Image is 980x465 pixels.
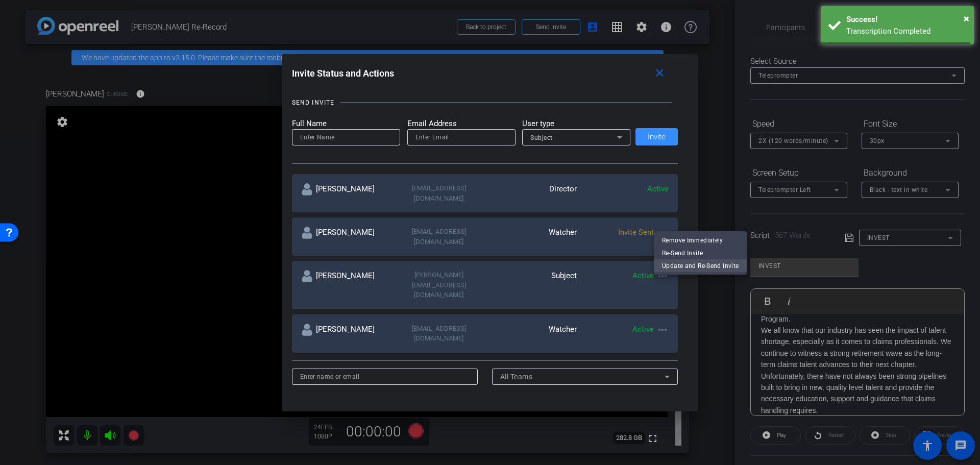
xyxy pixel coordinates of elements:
[846,14,966,26] div: Success!
[662,247,739,259] span: Re-Send Invite
[662,234,739,247] span: Remove Immediately
[662,260,739,272] span: Update and Re-Send Invite
[964,12,969,25] span: ×
[964,11,969,26] button: Close
[846,26,966,37] div: Transcription Completed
